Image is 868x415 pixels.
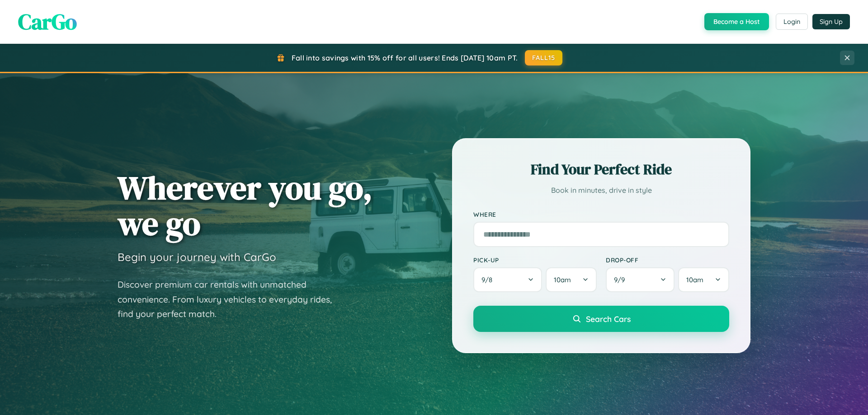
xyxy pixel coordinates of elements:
[118,170,373,241] h1: Wherever you go, we go
[606,267,675,292] button: 9/9
[481,275,497,284] span: 9 / 8
[473,306,729,332] button: Search Cars
[546,267,597,292] button: 10am
[473,256,597,264] label: Pick-up
[686,275,703,284] span: 10am
[118,250,276,264] h3: Begin your journey with CarGo
[473,210,729,218] label: Where
[812,14,850,29] button: Sign Up
[18,7,77,37] span: CarGo
[614,275,629,284] span: 9 / 9
[525,50,563,65] button: FALL15
[473,267,542,292] button: 9/8
[118,277,344,322] p: Discover premium car rentals with unmatched convenience. From luxury vehicles to everyday rides, ...
[586,314,631,324] span: Search Cars
[678,267,729,292] button: 10am
[292,53,518,62] span: Fall into savings with 15% off for all users! Ends [DATE] 10am PT.
[704,13,769,30] button: Become a Host
[554,275,571,284] span: 10am
[473,159,729,179] h2: Find Your Perfect Ride
[473,184,729,197] p: Book in minutes, drive in style
[776,14,808,30] button: Login
[606,256,729,264] label: Drop-off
